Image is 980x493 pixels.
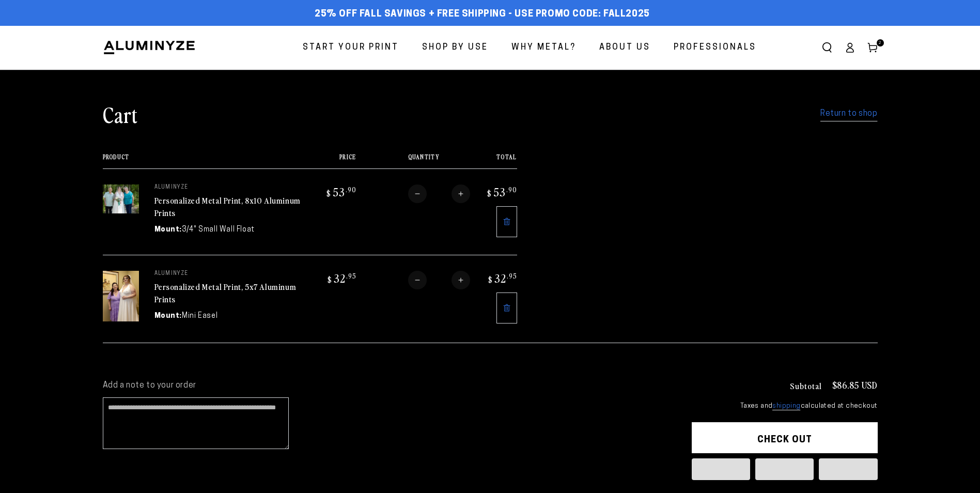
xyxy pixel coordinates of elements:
img: 5"x7" Rectangle White Matte Aluminyzed Photo [103,271,139,321]
a: Professionals [666,34,764,61]
a: About Us [592,34,658,61]
img: 8"x10" Rectangle White Matte Aluminyzed Photo [103,184,139,213]
sup: .95 [507,271,517,280]
th: Quantity [356,153,470,168]
h3: Subtotal [790,381,822,390]
span: About Us [599,40,650,55]
span: Shop By Use [422,40,488,55]
p: $86.85 USD [832,380,878,390]
bdi: 53 [325,184,356,199]
span: Professionals [674,40,756,55]
h1: Cart [103,101,138,128]
th: Product [103,153,309,168]
span: $ [487,188,492,198]
a: Remove 8"x10" Rectangle White Matte Aluminyzed Photo [496,206,517,237]
sup: .95 [346,271,356,280]
button: Check out [692,422,878,453]
dt: Mount: [154,311,182,321]
p: aluminyze [154,271,309,277]
bdi: 32 [326,271,356,285]
dt: Mount: [154,224,182,235]
summary: Search our site [816,36,838,59]
a: shipping [772,403,800,410]
span: Why Metal? [511,40,576,55]
a: Why Metal? [504,34,584,61]
a: Personalized Metal Print, 5x7 Aluminum Prints [154,281,297,305]
small: Taxes and calculated at checkout [692,401,878,411]
bdi: 53 [486,184,517,199]
bdi: 32 [487,271,517,285]
input: Quantity for Personalized Metal Print, 8x10 Aluminum Prints [427,184,452,203]
label: Add a note to your order [103,380,671,391]
p: aluminyze [154,184,309,191]
span: $ [326,188,331,198]
sup: .90 [346,185,356,194]
span: 2 [879,39,882,47]
span: 25% off FALL Savings + Free Shipping - Use Promo Code: FALL2025 [315,9,650,20]
a: Personalized Metal Print, 8x10 Aluminum Prints [154,194,301,219]
span: $ [328,274,332,285]
a: Return to shop [820,106,877,121]
span: Start Your Print [303,40,399,55]
th: Total [470,153,517,168]
img: Aluminyze [103,40,196,55]
span: $ [488,274,493,285]
a: Remove 5"x7" Rectangle White Matte Aluminyzed Photo [496,292,517,323]
a: Shop By Use [414,34,496,61]
sup: .90 [506,185,517,194]
a: Start Your Print [295,34,407,61]
input: Quantity for Personalized Metal Print, 5x7 Aluminum Prints [427,271,452,289]
dd: 3/4" Small Wall Float [182,224,255,235]
th: Price [309,153,356,168]
dd: Mini Easel [182,311,217,321]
